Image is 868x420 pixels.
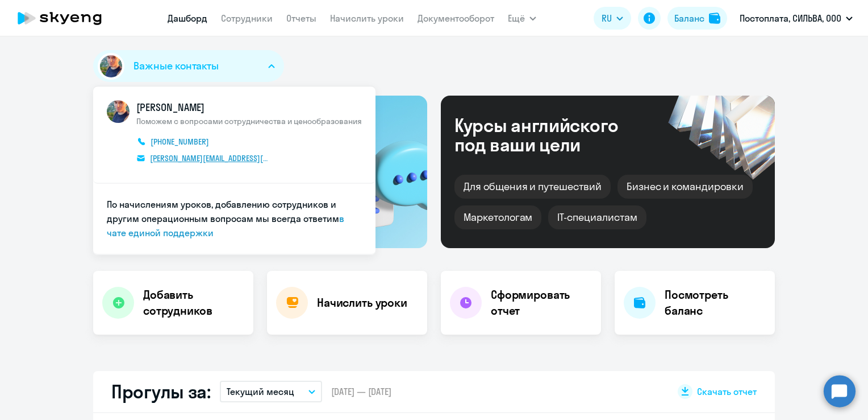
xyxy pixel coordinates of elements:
[667,7,727,30] button: Балансbalance
[93,87,375,255] ul: Важные контакты
[491,287,592,319] h4: Сформировать отчет
[107,100,130,123] img: avatar
[454,116,649,154] div: Курсы английского под ваши цели
[594,7,631,30] button: RU
[709,13,720,24] img: balance
[136,153,270,165] a: [PERSON_NAME][EMAIL_ADDRESS][DOMAIN_NAME]
[136,100,362,115] span: [PERSON_NAME]
[317,295,407,311] h4: Начислить уроки
[111,380,211,403] h2: Прогулы за:
[286,13,316,24] a: Отчеты
[221,13,273,24] a: Сотрудники
[602,11,612,25] span: RU
[674,11,704,25] div: Баланс
[548,205,646,229] div: IT-специалистам
[227,385,294,398] p: Текущий месяц
[454,205,541,229] div: Маркетологам
[454,175,611,199] div: Для общения и путешествий
[143,287,244,319] h4: Добавить сотрудников
[508,11,525,25] span: Ещё
[330,13,404,24] a: Начислить уроки
[508,7,536,30] button: Ещё
[93,50,284,82] button: Важные контакты
[665,287,766,319] h4: Посмотреть баланс
[151,137,209,147] span: [PHONE_NUMBER]
[220,381,322,402] button: Текущий месяц
[136,116,362,126] span: Поможем с вопросами сотрудничества и ценообразования
[617,175,753,199] div: Бизнес и командировки
[697,385,757,398] span: Скачать отчет
[150,153,270,163] span: [PERSON_NAME][EMAIL_ADDRESS][DOMAIN_NAME]
[107,199,339,224] span: По начислениям уроков, добавлению сотрудников и другим операционным вопросам мы всегда ответим
[418,13,494,24] a: Документооборот
[740,11,841,25] p: Постоплата, СИЛЬВА, ООО
[133,59,219,73] span: Важные контакты
[331,385,391,398] span: [DATE] — [DATE]
[168,13,207,24] a: Дашборд
[136,135,270,148] a: [PHONE_NUMBER]
[734,5,858,32] button: Постоплата, СИЛЬВА, ООО
[98,53,124,80] img: avatar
